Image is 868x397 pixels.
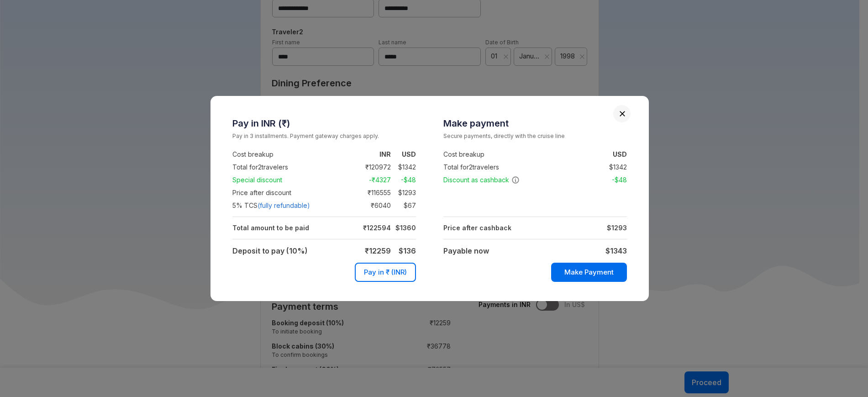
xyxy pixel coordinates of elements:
[402,150,416,158] strong: USD
[352,162,391,173] td: ₹ 120972
[232,118,416,129] h3: Pay in INR (₹)
[602,175,627,185] td: -$ 48
[232,199,352,212] td: 5 % TCS
[395,224,416,232] strong: $ 1360
[399,246,416,255] strong: $ 136
[443,148,563,161] td: Cost breakup
[391,200,416,211] td: $ 67
[379,150,391,158] strong: INR
[352,200,391,211] td: ₹ 6040
[365,246,391,255] strong: ₹ 12259
[391,175,416,185] td: -$ 48
[232,132,416,141] small: Pay in 3 installments. Payment gateway charges apply.
[443,132,627,141] small: Secure payments, directly with the cruise line
[232,224,309,232] strong: Total amount to be paid
[391,187,416,198] td: $ 1293
[352,187,391,198] td: ₹ 116555
[443,118,627,129] h3: Make payment
[443,224,511,232] strong: Price after cashback
[232,174,352,186] td: Special discount
[363,224,391,232] strong: ₹ 122594
[619,111,626,117] button: Close
[258,201,310,210] span: (fully refundable)
[232,186,352,199] td: Price after discount
[232,148,352,161] td: Cost breakup
[443,246,489,255] strong: Payable now
[607,224,627,232] strong: $ 1293
[443,161,563,174] td: Total for 2 travelers
[605,246,627,255] strong: $ 1343
[551,263,627,282] button: Make Payment
[352,175,391,185] td: -₹ 4327
[602,162,627,173] td: $ 1342
[613,150,627,158] strong: USD
[391,162,416,173] td: $ 1342
[232,246,308,255] strong: Deposit to pay (10%)
[232,161,352,174] td: Total for 2 travelers
[355,263,416,282] button: Pay in ₹ (INR)
[443,175,520,185] span: Discount as cashback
